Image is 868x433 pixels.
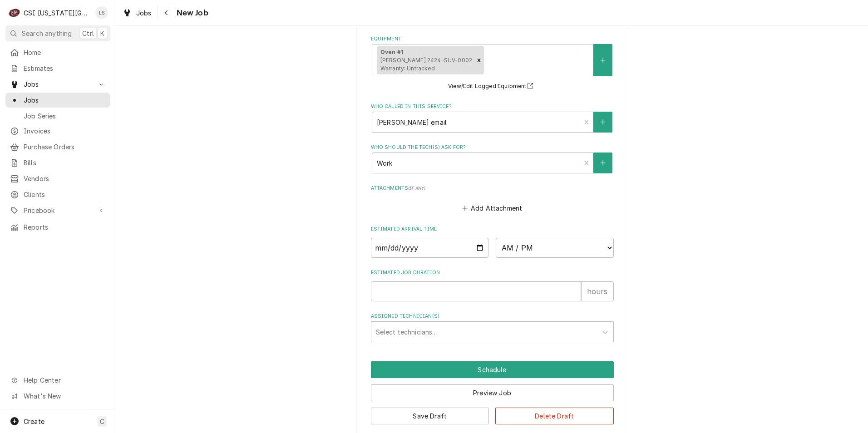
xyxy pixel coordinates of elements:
span: Bills [24,158,106,167]
svg: Create New Contact [600,119,606,125]
div: Attachments [371,185,614,215]
label: Attachments [371,185,614,192]
button: Create New Contact [593,153,612,173]
a: Reports [5,220,110,235]
span: Jobs [24,95,106,105]
span: [PERSON_NAME] 2424-SUV-0002 Warranty: Untracked [380,57,472,72]
a: Jobs [5,93,110,108]
label: Assigned Technician(s) [371,313,614,320]
div: CSI Kansas City's Avatar [8,6,21,19]
button: Search anythingCtrlK [5,25,110,41]
span: Estimates [24,64,106,73]
div: hours [581,281,614,301]
div: Estimated Job Duration [371,269,614,301]
div: C [8,6,21,19]
div: LS [95,6,108,19]
button: Preview Job [371,384,614,401]
button: Add Attachment [460,202,524,214]
span: New Job [174,7,208,19]
select: Time Select [496,238,614,258]
a: Purchase Orders [5,139,110,154]
span: Reports [24,222,106,232]
div: Button Group Row [371,401,614,424]
span: Job Series [24,111,106,121]
button: View/Edit Logged Equipment [447,81,538,92]
button: Save Draft [371,408,489,424]
label: Who should the tech(s) ask for? [371,144,614,151]
span: Invoices [24,126,106,136]
a: Clients [5,187,110,202]
button: Create New Equipment [593,44,612,76]
label: Estimated Arrival Time [371,226,614,233]
a: Go to Pricebook [5,203,110,218]
span: K [100,29,104,38]
a: Estimates [5,61,110,76]
a: Vendors [5,171,110,186]
div: Button Group [371,361,614,424]
button: Navigate back [159,5,174,20]
svg: Create New Equipment [600,57,606,64]
label: Who called in this service? [371,103,614,110]
span: Pricebook [24,206,92,215]
div: Assigned Technician(s) [371,313,614,342]
div: Remove [object Object] [474,46,484,74]
span: Search anything [22,29,72,38]
div: Button Group Row [371,378,614,401]
div: Button Group Row [371,361,614,378]
div: Equipment [371,35,614,92]
button: Create New Contact [593,112,612,133]
span: Clients [24,190,106,199]
a: Go to Jobs [5,77,110,92]
span: What's New [24,391,105,401]
div: Who called in this service? [371,103,614,133]
div: Who should the tech(s) ask for? [371,144,614,173]
span: Ctrl [82,29,94,38]
a: Invoices [5,123,110,138]
a: Go to What's New [5,389,110,403]
span: C [100,417,104,426]
a: Jobs [119,5,155,20]
div: CSI [US_STATE][GEOGRAPHIC_DATA] [24,8,90,18]
span: Jobs [24,79,92,89]
button: Schedule [371,361,614,378]
div: Lindy Springer's Avatar [95,6,108,19]
span: Create [24,418,44,425]
span: Jobs [136,8,152,18]
label: Estimated Job Duration [371,269,614,276]
span: Purchase Orders [24,142,106,152]
span: Vendors [24,174,106,183]
span: Help Center [24,375,105,385]
button: Delete Draft [495,408,614,424]
a: Bills [5,155,110,170]
input: Date [371,238,489,258]
span: Home [24,48,106,57]
label: Equipment [371,35,614,43]
svg: Create New Contact [600,160,606,166]
a: Home [5,45,110,60]
span: ( if any ) [408,186,425,191]
div: Estimated Arrival Time [371,226,614,258]
a: Go to Help Center [5,373,110,388]
a: Job Series [5,108,110,123]
strong: Oven #1 [380,49,404,55]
